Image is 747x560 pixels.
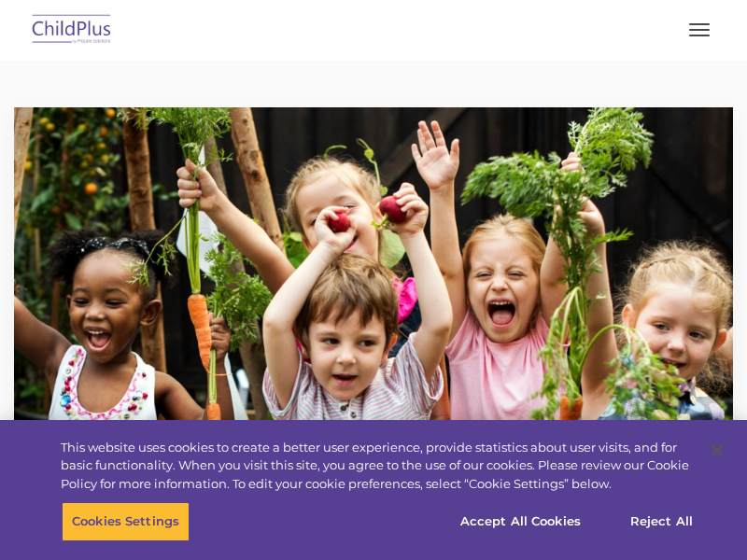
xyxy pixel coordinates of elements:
button: Close [697,429,738,470]
button: Reject All [603,502,720,541]
img: ChildPlus by Procare Solutions [28,8,116,52]
div: This website uses cookies to create a better user experience, provide statistics about user visit... [61,439,695,494]
button: Cookies Settings [62,502,190,541]
button: Accept All Cookies [450,502,591,541]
